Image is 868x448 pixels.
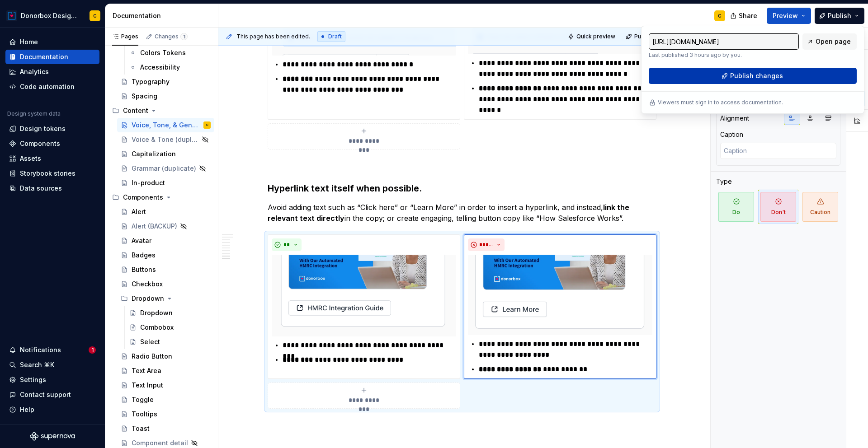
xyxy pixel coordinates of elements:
a: Text Input [117,378,214,392]
div: Content [123,106,148,115]
a: Settings [5,373,99,387]
div: C [206,121,208,130]
div: Caption [720,130,743,139]
img: 23384d98-34c2-4e9a-982f-8a10cddc8e6b.png [272,255,456,336]
p: Viewers must sign in to access documentation. [658,99,783,106]
div: Assets [20,154,41,163]
div: Help [20,405,34,414]
span: Draft [328,33,342,40]
button: Don't [758,190,798,224]
a: Toggle [117,392,214,407]
div: Dropdown [140,308,173,317]
div: Dropdown [117,291,214,306]
span: Publish changes [634,33,678,40]
div: Select [140,337,160,346]
div: C [718,12,722,19]
span: Share [739,11,757,20]
button: Caution [800,190,840,224]
div: Settings [20,375,46,384]
span: This page has been edited. [236,33,310,40]
a: Select [126,335,214,349]
button: Search ⌘K [5,358,99,372]
div: Avatar [132,236,151,245]
div: Toggle [132,395,154,404]
a: Analytics [5,65,99,79]
div: Voice, Tone, & General Guidelines [132,121,202,130]
div: Code automation [20,82,75,91]
span: Open page [816,37,851,46]
a: Assets [5,151,99,166]
span: Publish [828,11,851,20]
div: Tooltips [132,410,157,419]
button: Share [726,8,763,24]
a: Supernova Logo [30,432,75,441]
div: Checkbox [132,280,163,289]
button: Contact support [5,387,99,402]
div: Analytics [20,67,49,76]
div: Pages [112,33,138,40]
a: Data sources [5,181,99,196]
a: Voice & Tone (duplicate) [117,132,214,147]
a: Voice, Tone, & General GuidelinesC [117,118,214,132]
div: Dropdown [132,294,164,303]
button: Donorbox Design SystemC [2,6,103,25]
div: Search ⌘K [20,360,54,369]
div: Text Area [132,366,161,375]
a: Documentation [5,50,99,64]
div: Donorbox Design System [21,11,79,20]
a: Alert [117,205,214,219]
button: Publish [815,8,864,24]
p: Avoid adding text such as “Click here” or “Learn More” in order to insert a hyperlink, and instea... [268,202,656,224]
a: Combobox [126,320,214,335]
span: Quick preview [576,33,615,40]
a: Grammar (duplicate) [117,161,214,176]
button: Help [5,402,99,417]
div: Capitalization [132,149,176,159]
img: 453856ae-81ae-4742-8bc9-3a739edabf65.png [468,255,652,335]
div: Notifications [20,345,61,355]
div: Badges [132,251,156,260]
span: 1 [180,33,188,40]
div: Colors Tokens [140,48,186,57]
a: Colors Tokens [126,46,214,60]
div: Components [108,190,214,205]
div: Alert [132,207,146,216]
div: Data sources [20,184,62,193]
a: Avatar [117,233,214,248]
a: Toast [117,421,214,436]
a: Capitalization [117,147,214,161]
a: Components [5,136,99,151]
div: Accessibility [140,63,180,72]
a: Radio Button [117,349,214,364]
div: Component detail [132,439,188,448]
div: Design tokens [20,124,66,133]
div: Storybook stories [20,169,75,178]
div: Content [108,103,214,118]
a: In-product [117,176,214,190]
div: Changes [155,33,188,40]
span: Don't [760,192,796,222]
div: Documentation [20,52,68,61]
a: Home [5,35,99,49]
button: Notifications1 [5,343,99,357]
div: Buttons [132,265,156,274]
button: Quick preview [565,30,619,43]
a: Open page [802,33,857,50]
a: Code automation [5,79,99,94]
span: Publish changes [730,71,783,80]
button: Preview [767,8,811,24]
div: Alignment [720,114,749,123]
div: Type [716,177,732,186]
span: Preview [773,11,798,20]
div: Voice & Tone (duplicate) [132,135,199,144]
div: C [93,12,97,19]
span: Caution [802,192,838,222]
div: Typography [132,77,170,86]
a: Design tokens [5,121,99,136]
a: Buttons [117,262,214,277]
h3: Hyperlink text itself when possible. [268,182,656,195]
a: Spacing [117,89,214,103]
div: Alert (BACKUP) [132,222,177,231]
a: Dropdown [126,306,214,320]
div: Components [123,193,163,202]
